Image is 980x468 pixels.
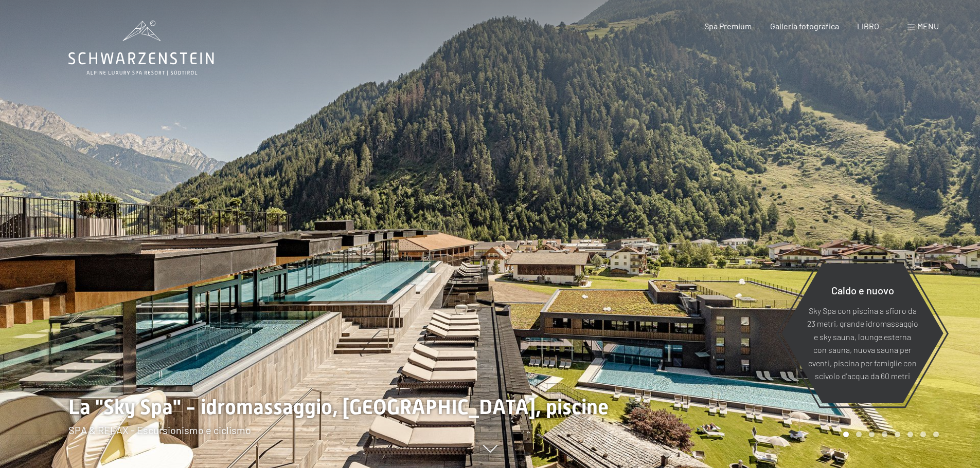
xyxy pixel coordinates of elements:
font: Caldo e nuovo [831,284,894,296]
font: Sky Spa con piscina a sfioro da 23 metri, grande idromassaggio e sky sauna, lounge esterna con sa... [807,305,918,381]
div: Pagina 4 del carosello [882,432,887,437]
a: Galleria fotografica [770,21,839,31]
div: Pagina 3 della giostra [869,432,875,437]
a: Caldo e nuovo Sky Spa con piscina a sfioro da 23 metri, grande idromassaggio e sky sauna, lounge ... [781,263,944,404]
div: Pagina 5 della giostra [895,432,900,437]
div: Pagina 8 della giostra [933,432,939,437]
div: Carosello Pagina 7 [920,432,926,437]
div: Paginazione carosello [840,432,939,437]
font: menu [917,21,939,31]
div: Carosello Pagina 2 [856,432,862,437]
a: LIBRO [857,21,879,31]
div: Pagina Carosello 1 (Diapositiva corrente) [843,432,849,437]
div: Pagina 6 della giostra [907,432,913,437]
a: Spa Premium [704,21,752,31]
